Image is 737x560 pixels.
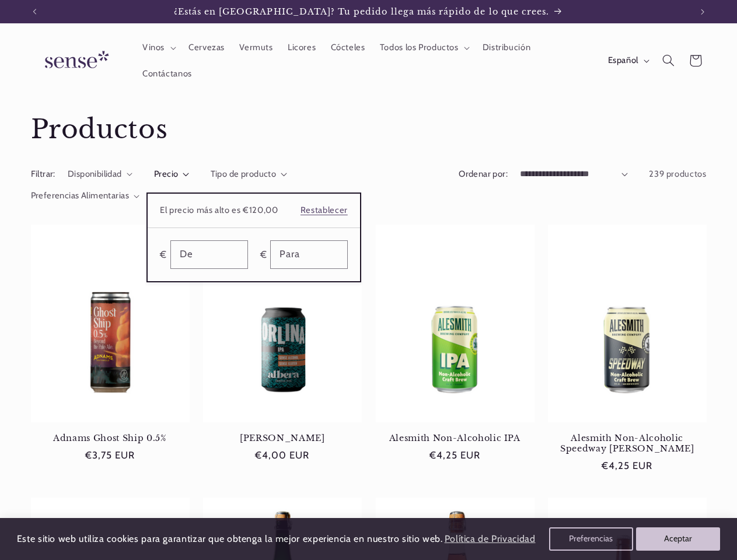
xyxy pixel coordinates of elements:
span: Todos los Productos [380,42,459,53]
img: Sense [31,44,118,77]
span: Este sitio web utiliza cookies para garantizar que obtenga la mejor experiencia en nuestro sitio ... [17,533,443,544]
span: Contáctanos [142,68,192,79]
summary: Búsqueda [655,47,682,74]
a: Distribución [475,35,538,61]
span: Vinos [142,42,165,53]
a: Contáctanos [135,61,199,86]
span: ¿Estás en [GEOGRAPHIC_DATA]? Tu pedido llega más rápido de lo que crees. [174,6,550,17]
span: El precio más alto es €120,00 [160,203,278,218]
span: Cervezas [188,42,225,53]
a: Licores [280,35,323,61]
span: € [160,246,167,264]
button: Español [600,49,655,72]
summary: Todos los Productos [372,35,475,61]
span: Español [608,54,638,67]
span: Vermuts [239,42,273,53]
summary: Precio [154,168,189,181]
a: Vermuts [232,35,281,61]
span: € [260,246,267,264]
span: Cócteles [331,42,365,53]
a: Sense [26,40,123,82]
a: Restablecer [301,203,348,218]
span: Licores [288,42,316,53]
span: Distribución [483,42,531,53]
button: Aceptar [636,527,720,551]
summary: Vinos [135,35,181,61]
a: Cervezas [181,35,232,61]
a: Política de Privacidad (opens in a new tab) [442,529,537,549]
a: Cócteles [323,35,372,61]
button: Preferencias [549,527,633,551]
